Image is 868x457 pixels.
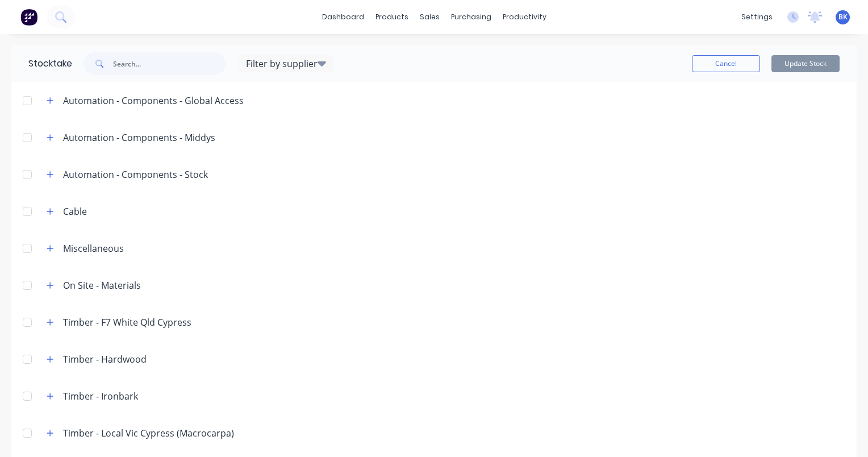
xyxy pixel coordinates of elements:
[63,389,138,403] div: Timber - Ironbark
[497,9,552,26] div: productivity
[736,9,778,26] div: settings
[63,315,191,329] div: Timber - F7 White Qld Cypress
[11,45,72,82] div: Stocktake
[414,9,445,26] div: sales
[239,57,333,70] div: Filter by supplier
[63,94,244,107] div: Automation - Components - Global Access
[445,9,497,26] div: purchasing
[316,9,370,26] a: dashboard
[113,52,226,75] input: Search...
[20,9,37,26] img: Factory
[838,12,848,22] span: BK
[63,279,141,292] div: On Site - Materials
[63,205,87,218] div: Cable
[63,131,215,144] div: Automation - Components - Middys
[692,55,760,72] button: Cancel
[771,55,840,72] button: Update Stock
[63,352,147,366] div: Timber - Hardwood
[63,426,234,440] div: Timber - Local Vic Cypress (Macrocarpa)
[63,168,208,181] div: Automation - Components - Stock
[63,242,124,255] div: Miscellaneous
[370,9,414,26] div: products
